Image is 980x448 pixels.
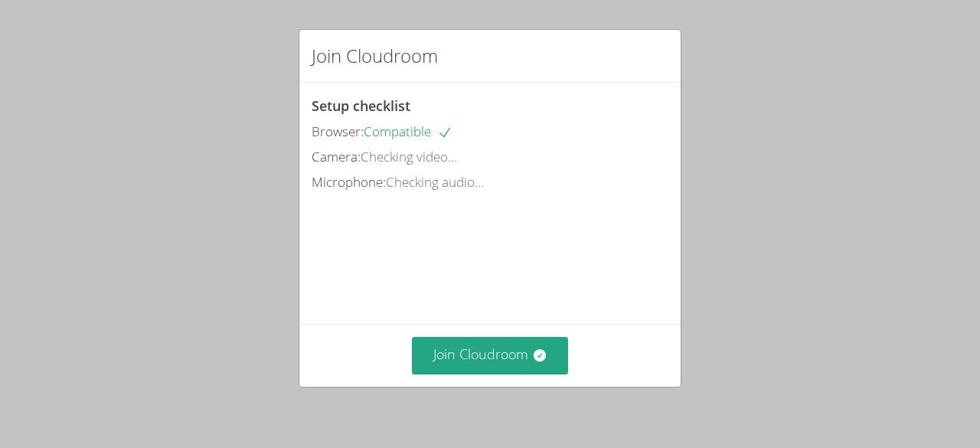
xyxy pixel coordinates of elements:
[386,173,484,191] span: Checking audio...
[312,123,364,140] span: Browser:
[412,337,569,374] button: Join Cloudroom
[364,123,452,140] span: Compatible
[312,96,410,115] span: Setup checklist
[312,42,438,70] h2: Join Cloudroom
[361,148,457,165] span: Checking video...
[312,173,386,191] span: Microphone:
[312,148,361,165] span: Camera:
